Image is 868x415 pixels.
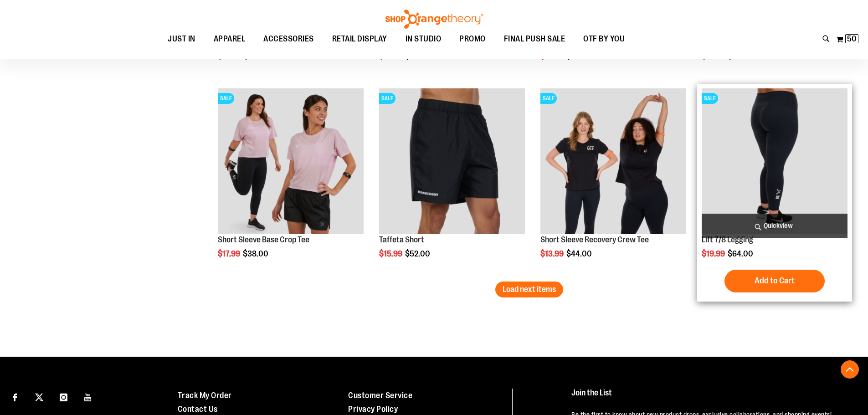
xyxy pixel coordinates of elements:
a: Visit our Instagram page [56,389,72,405]
img: 2024 October Lift 7/8 Legging [702,88,847,234]
div: product [697,84,852,302]
span: $44.00 [566,249,593,258]
span: Load next items [503,285,556,294]
a: Contact Us [178,405,218,414]
span: Add to Cart [755,276,795,286]
a: Lift 7/8 Legging [702,235,753,244]
div: product [375,84,529,282]
a: Taffeta Short [379,235,424,244]
a: FINAL PUSH SALE [495,29,575,49]
span: $52.00 [405,249,431,258]
span: ACCESSORIES [263,29,314,49]
a: RETAIL DISPLAY [323,29,396,50]
a: Product image for Short Sleeve Base Crop TeeSALE [218,88,364,236]
a: Quickview [702,214,847,238]
img: Shop Orangetheory [384,10,484,29]
a: Short Sleeve Base Crop Tee [218,235,309,244]
span: RETAIL DISPLAY [332,29,387,49]
span: $13.99 [540,249,565,258]
span: $15.99 [379,249,404,258]
a: Customer Service [348,391,412,400]
a: JUST IN [159,29,205,50]
span: $38.00 [243,249,270,258]
a: Product image for Short Sleeve Recovery Crew TeeSALE [540,88,686,236]
h4: Join the List [571,389,847,405]
img: Product image for Short Sleeve Recovery Crew Tee [540,88,686,234]
img: Product image for Taffeta Short [379,88,525,234]
span: JUST IN [168,29,195,49]
span: APPAREL [214,29,246,49]
span: SALE [702,93,718,104]
a: Visit our Facebook page [7,389,23,405]
span: IN STUDIO [406,29,442,49]
span: SALE [218,93,234,104]
span: $64.00 [728,249,755,258]
a: 2024 October Lift 7/8 LeggingSALE [702,88,847,236]
span: 50 [847,34,857,43]
button: Load next items [495,282,563,297]
span: OTF BY YOU [583,29,625,49]
a: IN STUDIO [396,29,451,50]
img: Twitter [35,393,43,401]
span: PROMO [459,29,486,49]
a: Visit our Youtube page [80,389,96,405]
img: Product image for Short Sleeve Base Crop Tee [218,88,364,234]
div: product [213,84,368,282]
span: $17.99 [218,249,241,258]
button: Add to Cart [724,270,825,292]
a: ACCESSORIES [254,29,323,50]
a: Privacy Policy [348,405,398,414]
span: SALE [540,93,557,104]
a: PROMO [450,29,495,50]
span: FINAL PUSH SALE [504,29,565,49]
a: OTF BY YOU [574,29,634,50]
span: SALE [379,93,395,104]
a: Visit our X page [31,389,47,405]
a: Track My Order [178,391,232,400]
a: APPAREL [205,29,255,50]
button: Back To Top [841,360,859,379]
span: $19.99 [702,249,726,258]
a: Short Sleeve Recovery Crew Tee [540,235,649,244]
div: product [536,84,691,282]
a: Product image for Taffeta ShortSALE [379,88,525,236]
